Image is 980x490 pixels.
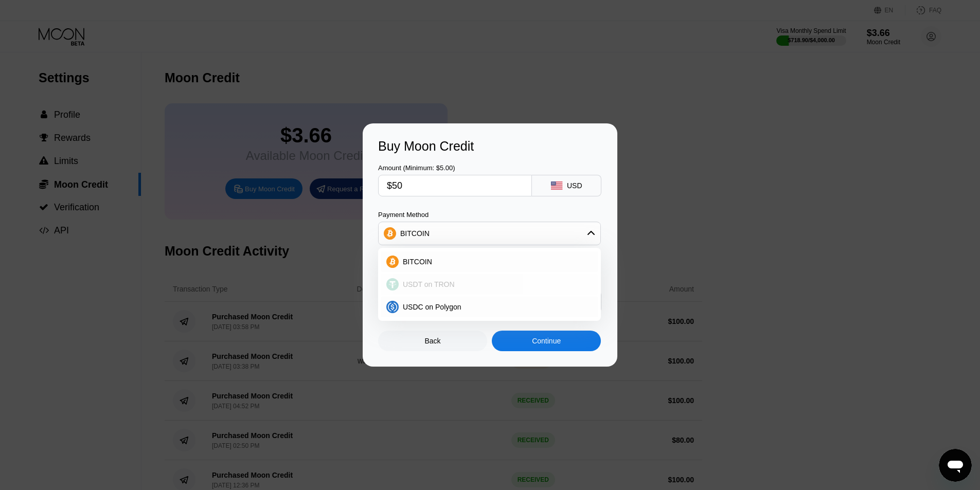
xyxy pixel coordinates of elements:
span: USDT on TRON [403,280,455,288]
div: BITCOIN [381,251,598,272]
div: USDT on TRON [381,274,598,295]
div: BITCOIN [400,229,430,238]
span: USDC on Polygon [403,303,461,311]
div: USDC on Polygon [381,297,598,317]
div: Back [378,331,487,351]
input: $0.00 [387,175,523,196]
iframe: Mesajlaşma penceresini başlatma düğmesi [939,449,972,482]
div: USD [567,182,582,190]
div: Continue [532,337,561,345]
div: Payment Method [378,211,601,219]
div: Continue [492,331,601,351]
span: BITCOIN [403,258,432,266]
div: Amount (Minimum: $5.00) [378,164,532,172]
div: Buy Moon Credit [378,139,602,154]
div: BITCOIN [379,223,600,244]
div: Back [425,337,441,345]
